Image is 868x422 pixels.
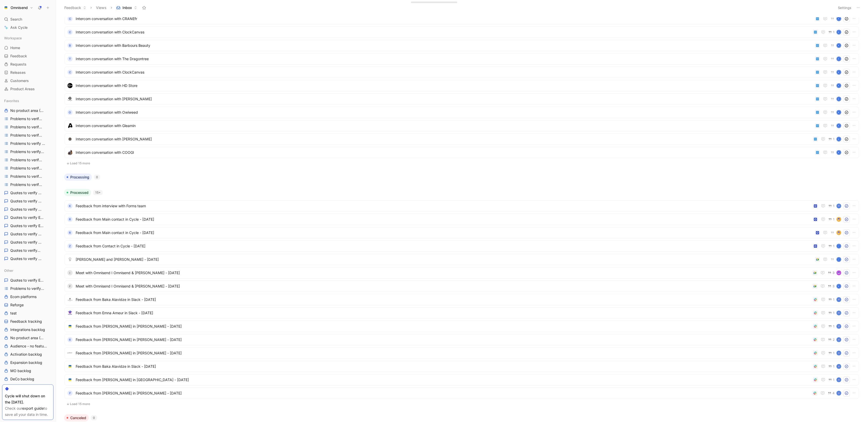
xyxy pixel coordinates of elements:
[2,97,54,105] div: Favorites
[76,323,811,329] span: Feedback from [PERSON_NAME] in [PERSON_NAME] - [DATE]
[65,214,859,225] a: RFeedback from Main contact in Cycle - [DATE]1avatar
[10,182,44,187] span: Problems to verify Reporting
[65,26,859,38] a: CIntercom conversation with ClockCanvas1K
[2,60,54,68] a: Requests
[837,258,841,261] div: Ž
[65,133,859,145] a: logoIntercom conversation with [PERSON_NAME]1K
[837,365,841,368] img: avatar
[76,256,813,263] span: [PERSON_NAME] and [PERSON_NAME] - [DATE]
[65,200,859,212] a: KFeedback from interview with Forms team1avatar
[65,80,859,91] a: logoIntercom conversation with HD StoreK
[2,267,54,416] div: OtherQuotes to verify Ecom platformsProblems to verify ecom platformsEcom platformsReforgetestFee...
[827,350,836,356] button: 1
[67,337,73,342] div: 6
[10,78,29,83] span: Customers
[10,302,24,308] span: Reforge
[10,207,42,212] span: Quotes to verify DeCo
[94,175,100,180] div: 0
[76,337,811,343] span: Feedback from [PERSON_NAME] in [PERSON_NAME] - [DATE]
[2,375,54,383] a: DeCo backlog
[76,29,811,35] span: Intercom conversation with ClockCanvas
[833,352,835,355] span: 1
[827,337,836,343] button: 2
[2,309,54,317] a: test
[11,5,28,10] h1: Omnisend
[2,318,54,325] a: Feedback tracking
[2,255,54,263] a: Quotes to verify Reporting
[10,248,41,253] span: Quotes to verify MO
[10,215,45,220] span: Quotes to verify Ecom platforms
[837,284,841,288] div: K
[833,378,835,381] span: 1
[65,347,859,359] a: logoFeedback from [PERSON_NAME] in [PERSON_NAME] - [DATE]1avatar
[837,84,841,87] div: K
[2,131,54,139] a: Problems to verify DeCo
[10,294,37,299] span: Ecom platforms
[2,123,54,131] a: Problems to verify Audience
[10,360,42,365] span: Expansion backlog
[10,190,43,195] span: Quotes to verify Activation
[67,217,73,222] div: R
[2,351,54,358] a: Activation backlog
[2,107,54,114] a: No product area (Unknowns)
[10,116,44,121] span: Problems to verify Activation
[10,62,27,67] span: Requests
[65,240,859,252] a: ZFeedback from Contact in Cycle - [DATE]1Ž
[65,334,859,345] a: 6Feedback from [PERSON_NAME] in [PERSON_NAME] - [DATE]2avatar
[10,166,43,171] span: Problems to verify Forms
[65,107,859,118] a: OIntercom conversation with OwiweedK
[832,392,835,395] span: 4
[2,4,34,11] button: OmnisendOmnisend
[65,281,859,292] a: FMeet with Omnisend I Omnisend & [PERSON_NAME] - [DATE]3K
[2,69,54,76] a: Releases
[833,204,835,208] span: 1
[10,327,45,332] span: Integrations backlog
[67,30,73,35] div: C
[65,120,859,131] a: logoIntercom conversation with GleaminK
[3,5,8,10] img: Omnisend
[65,307,859,319] a: logoFeedback from Emna Ameur in Slack - [DATE]1avatar
[2,44,54,52] a: Home
[833,365,835,368] span: 1
[2,148,54,156] a: Problems to verify Email Builder
[837,124,841,128] div: K
[10,53,27,59] span: Feedback
[65,267,859,279] a: IMeet with Omnisend I Omnisend & [PERSON_NAME] - [DATE]3avatar
[122,5,132,10] span: Inbox
[2,197,54,205] a: Quotes to verify Audience
[10,24,28,31] span: Ask Cycle
[2,334,54,342] a: No product area (Unknowns)
[2,77,54,85] a: Customers
[76,216,811,222] span: Feedback from Main contact in Cycle - [DATE]
[2,383,54,391] a: Reporting backlog
[64,174,92,181] button: Processing
[2,205,54,213] a: Quotes to verify DeCo
[837,391,841,395] img: avatar
[2,230,54,238] a: Quotes to verify Expansion
[837,97,841,101] div: K
[65,388,859,399] a: FFeedback from [PERSON_NAME] in [PERSON_NAME] - [DATE]4avatar
[76,83,813,89] span: Intercom conversation with HD Store
[64,414,89,421] button: Canceled
[827,283,836,289] button: 3
[62,174,862,185] div: Processing0
[837,271,841,275] img: avatar
[76,283,810,289] span: Meet with Omnisend I Omnisend & [PERSON_NAME] - [DATE]
[2,140,54,147] a: Problems to verify ecom platforms
[10,223,44,228] span: Quotes to verify Email builder
[67,310,73,316] img: logo
[65,294,859,305] a: logoFeedback from Baka Alavidze in Slack - [DATE]1avatar
[62,4,89,12] button: Feedback
[67,123,73,128] img: logo
[10,16,22,22] span: Search
[2,173,54,180] a: Problems to verify MO
[76,69,813,75] span: Intercom conversation with ClockCanvas
[76,310,811,316] span: Feedback from Emna Ameur in Slack - [DATE]
[10,86,35,92] span: Product Areas
[76,230,813,236] span: Feedback from Main contact in Cycle - [DATE]
[10,286,45,291] span: Problems to verify ecom platforms
[833,218,835,221] span: 1
[10,157,44,163] span: Problems to verify Expansion
[62,189,862,410] div: Processed15+Load 15 more
[827,310,836,316] button: 1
